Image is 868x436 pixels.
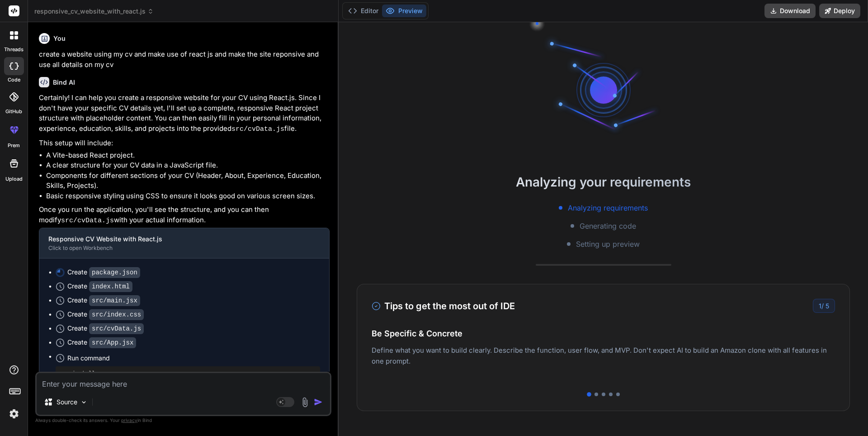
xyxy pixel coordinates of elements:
code: package.json [89,267,140,278]
div: Create [67,268,140,277]
h4: Easy Deployment [372,336,835,349]
div: Create [67,296,140,305]
img: Pick Models [80,398,88,406]
img: attachment [300,397,310,407]
label: threads [4,46,24,53]
button: Deploy [819,4,860,18]
button: Editor [344,5,382,17]
label: code [8,76,20,84]
span: responsive_cv_website_with_react.js [34,7,154,16]
div: Create [67,282,132,291]
h6: You [53,34,66,43]
li: Basic responsive styling using CSS to ensure it looks good on various screen sizes. [46,191,330,201]
code: src/cvData.js [61,217,114,225]
li: A clear structure for your CV data in a JavaScript file. [46,160,330,171]
p: create a website using my cv and make use of react js and make the site reponsive and use all det... [39,49,330,70]
label: Upload [5,175,23,183]
span: 1 [819,302,821,310]
h4: Be Specific & Concrete [372,327,835,340]
button: Responsive CV Website with React.jsClick to open Workbench [39,228,315,258]
label: GitHub [5,108,22,115]
button: Download [764,4,816,18]
div: Responsive CV Website with React.js [48,235,306,244]
code: src/index.css [89,309,144,320]
span: Setting up preview [576,239,640,249]
span: Analyzing requirements [568,202,648,213]
span: 5 [826,302,829,310]
code: src/main.jsx [89,295,140,306]
p: Always double-check its answers. Your in Bind [35,416,331,425]
p: Once you run the application, you'll see the structure, and you can then modify with your actual ... [39,205,330,226]
img: settings [6,406,22,422]
div: Create [67,310,144,319]
button: Preview [382,5,426,17]
p: Source [57,398,77,407]
li: A Vite-based React project. [46,150,330,161]
code: src/App.jsx [89,337,136,348]
pre: npm install [59,370,316,377]
img: icon [314,398,323,407]
p: Certainly! I can help you create a responsive website for your CV using React.js. Since I don't h... [39,93,330,134]
li: Components for different sections of your CV (Header, About, Experience, Education, Skills, Proje... [46,171,330,191]
span: Generating code [580,220,636,231]
span: Run command [67,354,320,363]
div: Create [67,338,136,347]
div: / [813,299,835,313]
h3: Tips to get the most out of IDE [372,299,515,313]
code: index.html [89,281,132,292]
code: src/cvData.js [89,323,144,334]
p: This setup will include: [39,138,330,149]
label: prem [8,142,20,149]
h2: Analyzing your requirements [339,172,868,192]
p: Deploy your Next.js and React projects to Vercel. For Node.js backend, deploy to a hosted contain... [372,354,835,376]
span: privacy [121,417,137,423]
h6: Bind AI [53,78,75,87]
code: src/cvData.js [231,125,284,133]
div: Click to open Workbench [48,244,306,252]
div: Create [67,324,144,333]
